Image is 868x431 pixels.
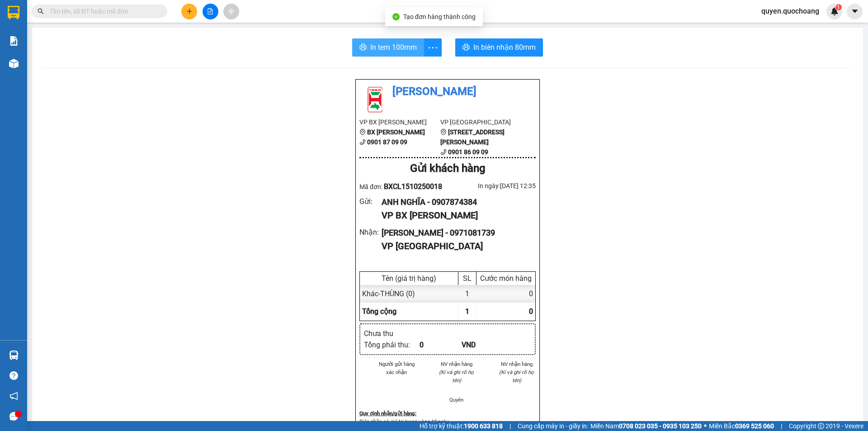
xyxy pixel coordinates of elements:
li: Người gửi hàng xác nhận [377,360,416,376]
span: copyright [818,423,824,429]
div: 0902557505 [86,39,178,52]
img: solution-icon [9,36,19,46]
span: more [424,42,441,53]
div: VND [462,339,504,350]
span: phone [440,149,447,155]
div: CHỊ [PERSON_NAME] [8,29,80,51]
div: Tổng phải thu : [364,339,420,350]
strong: 1900 633 818 [464,422,503,430]
div: Nhận : [359,227,382,238]
button: file-add [203,4,218,19]
span: Khác - THÙNG (0) [362,289,415,298]
span: ỦY TÍN DỤNG BÀ TỨ [8,64,65,111]
button: caret-down [847,4,863,19]
sup: 1 [835,4,842,10]
span: file-add [207,8,213,14]
li: NV nhận hàng [497,360,536,368]
button: aim [223,4,239,19]
span: printer [462,43,470,52]
img: logo-vxr [8,6,19,19]
div: 0 [420,339,462,350]
div: Mã đơn: [359,181,448,192]
span: Nhận: [86,8,108,17]
li: [PERSON_NAME] [359,83,536,100]
div: Gửi : [359,196,382,207]
div: Quy định nhận/gửi hàng : [359,409,536,417]
span: In tem 100mm [370,42,417,53]
span: BXCL1510250018 [384,182,442,191]
img: warehouse-icon [9,350,19,360]
span: message [9,412,18,421]
strong: 0369 525 060 [735,422,774,430]
span: search [38,8,44,14]
button: printerIn tem 100mm [352,38,424,57]
span: Hỗ trợ kỹ thuật: [420,421,503,431]
span: phone [359,139,366,145]
span: ⚪️ [704,424,707,428]
span: Tạo đơn hàng thành công [403,13,476,20]
span: 0 [529,307,533,316]
button: printerIn biên nhận 80mm [455,38,543,57]
button: plus [181,4,197,19]
div: [GEOGRAPHIC_DATA] [86,8,178,28]
div: [PERSON_NAME] - 0971081739 [382,227,528,239]
div: BX [PERSON_NAME] [8,8,80,29]
p: Biên nhận có giá trị trong vòng 10 ngày. [359,417,536,426]
span: Tổng cộng [362,307,396,316]
div: In ngày: [DATE] 12:35 [448,181,536,191]
span: 1 [837,4,840,10]
strong: 0708 023 035 - 0935 103 250 [619,422,702,430]
div: 0 [476,285,535,303]
span: quyen.quochoang [754,5,826,17]
div: VP [GEOGRAPHIC_DATA] [382,239,528,253]
span: aim [228,8,234,14]
li: NV nhận hàng [438,360,476,368]
img: warehouse-icon [9,59,19,68]
div: Cước món hàng [479,274,533,283]
span: Cung cấp máy in - giấy in: [518,421,588,431]
i: (Kí và ghi rõ họ tên) [499,369,534,384]
span: | [509,421,511,431]
span: 1 [465,307,469,316]
span: | [781,421,782,431]
div: 1 [458,285,476,303]
div: Gửi khách hàng [359,160,536,177]
span: check-circle [392,13,400,20]
span: Miền Bắc [709,421,774,431]
div: Tên (giá trị hàng) [362,274,456,283]
div: ANH NGHĨA - 0907874384 [382,196,528,208]
div: SL [461,274,474,283]
b: BX [PERSON_NAME] [367,128,425,136]
span: printer [359,43,367,52]
li: VP BX [PERSON_NAME] [359,117,440,127]
span: notification [9,392,18,400]
span: Gửi: [8,9,22,18]
div: ANH KHOA [86,28,178,39]
span: Miền Nam [590,421,702,431]
b: [STREET_ADDRESS][PERSON_NAME] [440,128,505,146]
div: Chưa thu [364,328,420,339]
span: plus [186,8,193,14]
span: environment [359,129,366,135]
span: caret-down [851,7,859,15]
span: In biên nhận 80mm [473,42,536,53]
span: question-circle [9,371,18,380]
span: environment [440,129,447,135]
img: logo.jpg [359,83,391,115]
button: more [424,38,442,57]
div: VP BX [PERSON_NAME] [382,208,528,223]
b: 0901 86 09 09 [448,148,488,156]
input: Tìm tên, số ĐT hoặc mã đơn [50,6,156,16]
li: Quyên [438,396,476,404]
b: 0901 87 09 09 [367,138,407,146]
i: (Kí và ghi rõ họ tên) [439,369,474,384]
div: 0939901186 [8,51,80,64]
img: icon-new-feature [830,7,839,15]
li: VP [GEOGRAPHIC_DATA] [440,117,521,127]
